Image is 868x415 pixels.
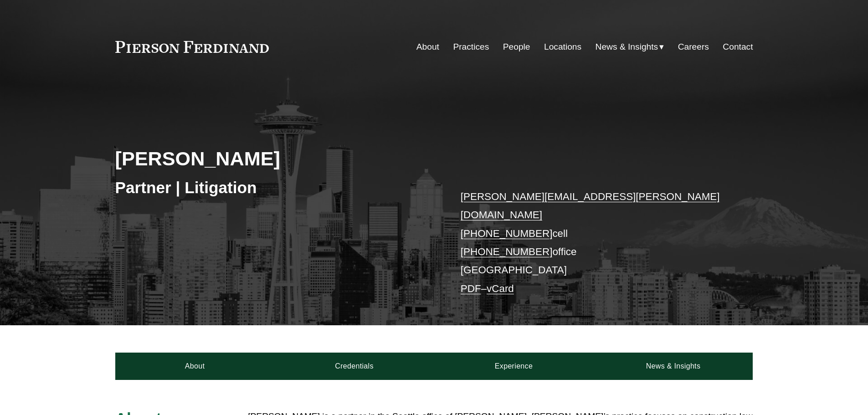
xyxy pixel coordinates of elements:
[461,246,553,257] a: [PHONE_NUMBER]
[596,39,658,55] span: News & Insights
[461,228,553,239] a: [PHONE_NUMBER]
[461,188,726,298] p: cell office [GEOGRAPHIC_DATA] –
[487,283,514,294] a: vCard
[678,38,709,56] a: Careers
[453,38,489,56] a: Practices
[115,147,434,170] h2: [PERSON_NAME]
[723,38,753,56] a: Contact
[503,38,530,56] a: People
[544,38,581,56] a: Locations
[461,191,720,220] a: [PERSON_NAME][EMAIL_ADDRESS][PERSON_NAME][DOMAIN_NAME]
[593,353,753,380] a: News & Insights
[596,38,664,56] a: folder dropdown
[461,283,481,294] a: PDF
[434,353,594,380] a: Experience
[416,38,439,56] a: About
[275,353,434,380] a: Credentials
[115,178,434,198] h3: Partner | Litigation
[115,353,275,380] a: About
